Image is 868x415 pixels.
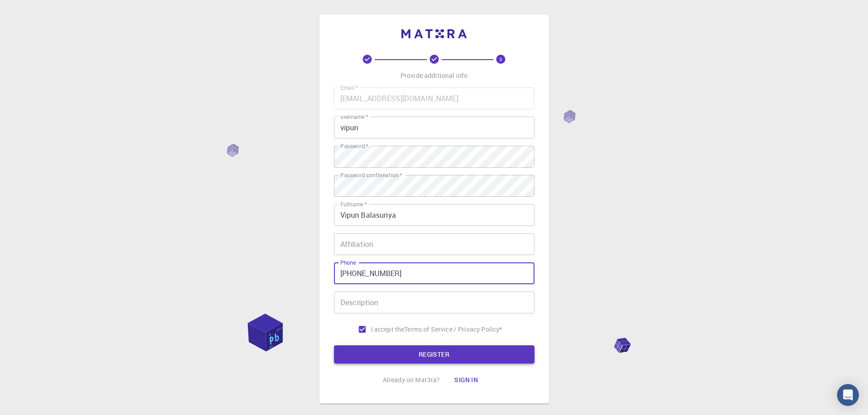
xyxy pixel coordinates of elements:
[404,325,502,334] a: Terms of Service / Privacy Policy*
[340,171,402,179] label: Password confirmation
[837,384,859,406] div: Open Intercom Messenger
[404,325,502,334] p: Terms of Service / Privacy Policy *
[340,142,368,150] label: Password
[371,325,405,334] span: I accept the
[334,345,534,364] button: REGISTER
[447,371,485,389] button: Sign in
[401,71,467,80] p: Provide additional info
[383,375,440,384] p: Already on Mat3ra?
[340,200,367,208] label: Fullname
[340,259,356,266] label: Phone
[340,113,368,121] label: username
[499,56,502,62] text: 3
[340,84,358,92] label: Email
